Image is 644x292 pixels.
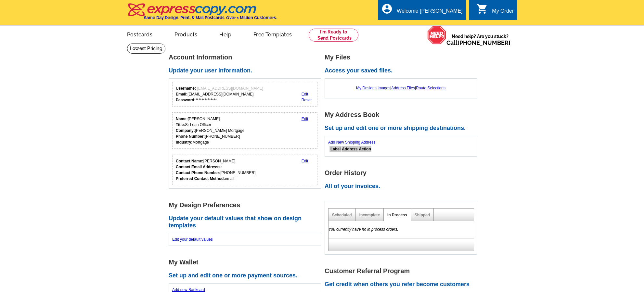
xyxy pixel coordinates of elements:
[243,26,302,42] a: Free Templates
[176,92,187,96] strong: Email:
[176,165,222,169] strong: Contact Email Addresss:
[328,227,398,232] em: You currently have no in process orders.
[325,54,481,61] h1: My Files
[446,33,514,46] span: Need help? Are you stuck?
[492,8,514,17] div: My Order
[169,54,325,61] h1: Account Information
[325,268,481,274] h1: Customer Referral Program
[332,213,352,217] a: Scheduled
[302,92,308,96] a: Edit
[358,146,371,152] th: Action
[457,39,510,46] a: [PHONE_NUMBER]
[164,26,208,42] a: Products
[127,8,277,20] a: Same Day Design, Print, & Mail Postcards. Over 1 Million Customers.
[341,146,358,152] th: Address
[302,117,308,121] a: Edit
[172,237,213,242] a: Edit your default values
[359,213,380,217] a: Incomplete
[416,86,445,90] a: Route Selections
[176,122,185,127] strong: Title:
[117,26,163,42] a: Postcards
[209,26,242,42] a: Help
[172,287,205,292] a: Add new Bankcard
[176,98,196,102] strong: Password:
[427,26,446,44] img: help
[330,146,341,152] th: Label
[325,170,481,176] h1: Order History
[397,8,462,17] div: Welcome [PERSON_NAME]
[476,3,488,15] i: shopping_cart
[325,183,481,190] h2: All of your invoices.
[325,281,481,288] h2: Get credit when others you refer become customers
[172,112,317,149] div: Your personal details.
[176,128,195,133] strong: Company:
[328,140,375,145] a: Add New Shipping Address
[169,215,325,229] h2: Update your default values that show on design templates
[391,86,415,90] a: Address Files
[176,171,220,175] strong: Contact Phone Number:
[176,159,203,163] strong: Contact Name:
[176,176,225,181] strong: Preferred Contact Method:
[172,82,317,107] div: Your login information.
[378,86,390,90] a: Images
[176,134,205,139] strong: Phone Number:
[325,125,481,132] h2: Set up and edit one or more shipping destinations.
[169,259,325,266] h1: My Wallet
[302,98,312,102] a: Reset
[325,67,481,74] h2: Access your saved files.
[176,158,255,182] div: [PERSON_NAME] [PHONE_NUMBER] email
[415,213,430,217] a: Shipped
[446,39,510,46] span: Call
[381,3,393,15] i: account_circle
[387,213,407,217] a: In Process
[325,111,481,118] h1: My Address Book
[144,15,277,20] h4: Same Day Design, Print, & Mail Postcards. Over 1 Million Customers.
[169,272,325,279] h2: Set up and edit one or more payment sources.
[328,82,473,94] div: | | |
[302,159,308,163] a: Edit
[176,117,188,121] strong: Name:
[176,140,192,145] strong: Industry:
[172,155,317,185] div: Who should we contact regarding order issues?
[169,67,325,74] h2: Update your user information.
[197,86,263,91] span: [EMAIL_ADDRESS][DOMAIN_NAME]
[169,202,325,209] h1: My Design Preferences
[176,86,196,91] strong: Username:
[356,86,377,90] a: My Designs
[176,116,244,145] div: [PERSON_NAME] Sr Loan Officer [PERSON_NAME] Mortgage [PHONE_NUMBER] Mortgage
[476,7,514,15] a: shopping_cart My Order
